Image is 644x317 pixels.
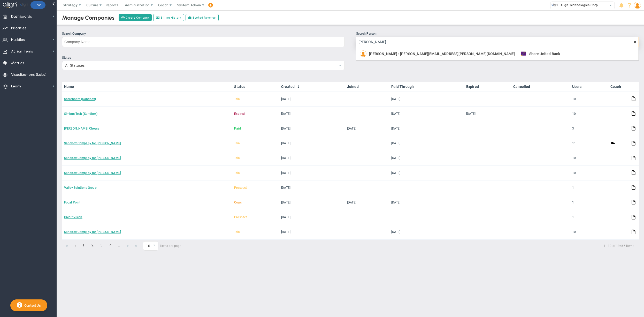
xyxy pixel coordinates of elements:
[234,112,245,116] span: Expired
[369,52,515,56] span: [PERSON_NAME] : [PERSON_NAME][EMAIL_ADDRESS][PERSON_NAME][DOMAIN_NAME]
[64,127,99,130] a: [PERSON_NAME] Cheese
[125,3,149,7] span: Administration
[115,240,124,251] a: ...
[356,31,639,36] div: Search Person
[279,92,345,107] td: [DATE]
[389,151,464,166] td: [DATE]
[639,40,643,44] span: clear
[347,85,387,89] a: Joined
[186,14,219,21] a: Booked Revenue
[62,61,336,70] span: All Statuses
[234,85,277,89] a: Status
[360,50,366,57] img: Robin Elliott
[153,14,184,21] a: Billing History
[634,2,641,9] img: 48978.Person.photo
[234,201,243,204] span: Coach
[62,37,345,47] input: Search Company
[389,225,464,240] td: [DATE]
[570,180,608,195] td: 1
[11,34,25,45] span: Huddles
[119,14,152,21] button: Create Company
[336,61,344,70] span: select
[132,242,140,250] a: Go to the last page
[11,46,33,57] span: Action Items
[88,240,97,251] a: 2
[279,121,345,136] td: [DATE]
[389,195,464,210] td: [DATE]
[570,151,608,166] td: 10
[234,171,241,175] span: Trial
[389,166,464,180] td: [DATE]
[234,97,241,101] span: Trial
[570,121,608,136] td: 3
[389,121,464,136] td: [DATE]
[570,210,608,225] td: 1
[570,225,608,240] td: 10
[572,85,606,89] a: Users
[529,52,560,56] span: Shore United Bank
[234,186,247,190] span: Prospect
[570,107,608,121] td: 10
[64,156,121,160] a: Sandbox Company for [PERSON_NAME]
[389,107,464,121] td: [DATE]
[143,241,158,251] span: 0
[234,127,241,130] span: Paid
[158,3,168,7] span: Coach
[64,215,82,219] a: Credit Vision
[570,195,608,210] td: 1
[466,85,509,89] a: Expired
[63,3,78,7] span: Strategy
[106,240,115,251] a: 4
[279,136,345,151] td: [DATE]
[570,136,608,151] td: 11
[281,85,343,89] a: Created
[11,81,21,92] span: Learn
[345,121,389,136] td: [DATE]
[389,136,464,151] td: [DATE]
[279,195,345,210] td: [DATE]
[279,180,345,195] td: [DATE]
[570,166,608,180] td: 10
[64,171,121,175] a: Sandbox Company for [PERSON_NAME]
[464,107,511,121] td: [DATE]
[64,85,230,89] a: Name
[345,195,389,210] td: [DATE]
[356,37,639,47] input: Search Person
[610,85,627,89] a: Coach
[97,240,106,251] a: 3
[11,58,24,69] span: Metrics
[558,2,599,9] span: Align Technologies Corp.
[279,151,345,166] td: [DATE]
[188,243,634,249] span: 1 - 10 of 19466 items
[177,3,201,7] span: System Admin
[11,69,47,80] span: Visualizations (Labs)
[391,85,462,89] a: Paid Through
[86,3,98,7] span: Culture
[124,242,132,250] a: Go to the next page
[64,112,98,116] a: Simbus Tech (Sandbox)
[64,97,96,101] a: Scoreboard (Sandbox)
[234,141,241,145] span: Trial
[64,186,97,190] a: Valley Solutions Group
[513,85,568,89] a: Cancelled
[62,55,345,60] div: Status
[11,11,32,22] span: Dashboards
[570,92,608,107] td: 10
[11,23,27,34] span: Priorities
[62,14,115,21] div: Manage Companies
[64,230,121,234] a: Sandbox Company for [PERSON_NAME]
[520,50,527,57] img: Shore United Bank
[607,2,615,9] span: select
[143,241,181,251] span: items per page
[64,201,80,204] a: Focal Point
[279,107,345,121] td: [DATE]
[279,166,345,180] td: [DATE]
[22,304,41,307] span: Contact Us
[234,230,241,234] span: Trial
[279,210,345,225] td: [DATE]
[279,225,345,240] td: [DATE]
[234,215,247,219] span: Prospect
[64,141,121,145] a: Sandbox Company for [PERSON_NAME]
[62,31,345,36] div: Search Company
[79,240,88,251] span: 1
